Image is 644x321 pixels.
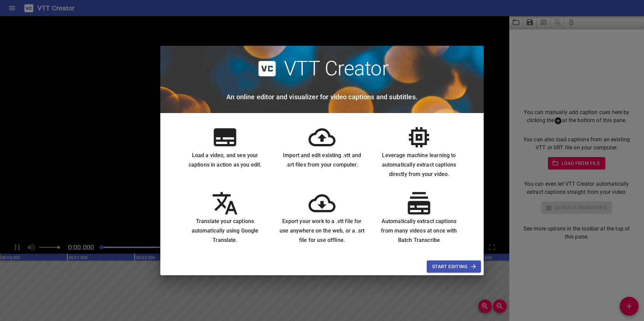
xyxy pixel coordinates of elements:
h6: Automatically extract captions from many videos at once with Batch Transcribe [376,217,462,245]
h6: An online editor and visualizer for video captions and subtitles. [226,92,418,102]
button: Start Editing [427,260,481,273]
h6: Leverage machine learning to automatically extract captions directly from your video. [376,151,462,179]
h6: Translate your captions automatically using Google Translate. [182,217,268,245]
h6: Load a video, and see your captions in action as you edit. [182,151,268,170]
h6: Export your work to a .vtt file for use anywhere on the web, or a .srt file for use offline. [279,217,365,245]
span: Start Editing [432,262,476,271]
h6: Import and edit existing .vtt and .srt files from your computer. [279,151,365,170]
h2: VTT Creator [284,57,389,81]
